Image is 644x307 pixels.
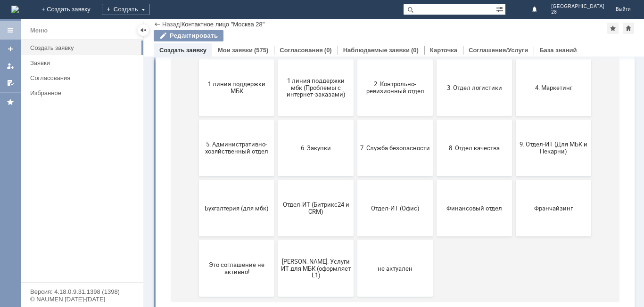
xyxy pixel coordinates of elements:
div: Меню [30,25,48,36]
a: Согласования [280,47,323,54]
a: База знаний [539,47,577,54]
div: Контактное лицо "Москва 28" [182,21,265,28]
div: | [180,20,181,27]
button: 3. Отдел логистики [273,113,349,170]
span: [GEOGRAPHIC_DATA] [551,4,604,9]
input: Например, почта или справка [138,42,326,59]
button: 8. Отдел качества [273,173,349,230]
a: Назад [162,21,180,28]
div: Заявки [30,59,138,66]
button: 6. Закупки [115,173,190,230]
div: (575) [254,47,268,54]
a: Заявки [26,56,141,70]
a: Создать заявку [3,41,18,57]
div: (0) [324,47,332,54]
div: Добавить в избранное [607,23,619,34]
div: Версия: 4.18.0.9.31.1398 (1398) [30,289,134,295]
label: Воспользуйтесь поиском [138,23,326,32]
span: 6. Закупки [118,198,188,205]
a: Мои согласования [3,75,18,90]
span: Бухгалтерия (для мбк) [39,258,108,265]
span: 4. Маркетинг [355,137,425,145]
button: Франчайзинг [353,234,428,290]
span: 1 линия поддержки МБК [39,134,108,148]
button: Бухгалтерия (для мбк) [36,234,111,290]
a: Соглашения/Услуги [469,47,528,54]
span: 8. Отдел качества [276,198,346,205]
div: (0) [411,47,419,54]
span: Отдел-ИТ (Битрикс24 и CRM) [118,255,188,269]
span: 2. Контрольно-ревизионный отдел [197,134,267,148]
a: Согласования [26,71,141,85]
button: 9. Отдел-ИТ (Для МБК и Пекарни) [353,173,428,230]
a: Наблюдаемые заявки [343,47,410,54]
span: 1 линия поддержки мбк (Проблемы с интернет-заказами) [118,130,188,152]
span: 28 [551,9,604,15]
span: 5. Административно-хозяйственный отдел [39,194,108,209]
img: logo [11,6,19,13]
a: Создать заявку [159,47,206,54]
a: Перейти на домашнюю страницу [11,6,19,13]
a: Карточка [430,47,457,54]
div: Согласования [30,74,138,81]
a: Создать заявку [26,40,141,55]
button: 5. Административно-хозяйственный отдел [36,173,111,230]
span: Расширенный поиск [496,4,505,13]
a: Мои заявки [3,58,18,73]
span: Финансовый отдел [276,258,346,265]
span: 7. Служба безопасности [197,198,267,205]
span: Франчайзинг [355,258,425,265]
button: Отдел-ИТ (Битрикс24 и CRM) [115,234,190,290]
div: Создать заявку [30,44,138,51]
div: Скрыть меню [138,24,149,36]
button: 7. Служба безопасности [194,173,270,230]
button: Финансовый отдел [273,234,349,290]
div: Избранное [30,89,127,97]
button: 1 линия поддержки МБК [36,113,111,170]
span: 9. Отдел-ИТ (Для МБК и Пекарни) [355,194,425,209]
span: Отдел-ИТ (Офис) [197,258,267,265]
a: Мои заявки [218,47,253,54]
header: Выберите тематику заявки [8,94,456,104]
button: 4. Маркетинг [353,113,428,170]
button: Отдел-ИТ (Офис) [194,234,270,290]
div: © NAUMEN [DATE]-[DATE] [30,296,134,302]
span: 3. Отдел логистики [276,137,346,145]
button: 1 линия поддержки мбк (Проблемы с интернет-заказами) [115,113,190,170]
div: Сделать домашней страницей [623,23,634,34]
button: 2. Контрольно-ревизионный отдел [194,113,270,170]
div: Создать [102,4,150,15]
